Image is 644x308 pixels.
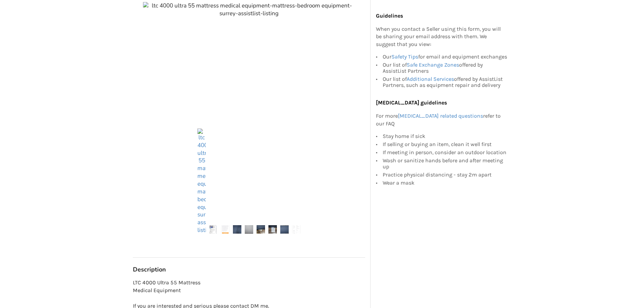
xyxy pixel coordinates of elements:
[376,13,403,19] b: Guidelines
[376,25,508,49] p: When you contact a Seller using this form, you will be sharing your email address with them. We s...
[383,61,508,75] div: Our list of offered by AssistList Partners
[257,225,265,234] img: ltc 4000 ultra 55 mattress medical equipment-mattress-bedroom equipment-surrey-assistlist-listing
[268,225,277,234] img: ltc 4000 ultra 55 mattress medical equipment-mattress-bedroom equipment-surrey-assistlist-listing
[376,112,508,128] p: For more refer to our FAQ
[209,225,218,234] img: ltc 4000 ultra 55 mattress medical equipment-mattress-bedroom equipment-surrey-assistlist-listing
[197,128,206,234] img: ltc 4000 ultra 55 mattress medical equipment-mattress-bedroom equipment-surrey-assistlist-listing
[407,76,454,82] a: Additional Services
[383,75,508,88] div: Our list of offered by AssistList Partners, such as equipment repair and delivery
[133,266,365,274] h3: Description
[383,148,508,157] div: If meeting in person, consider an outdoor location
[383,133,508,140] div: Stay home if sick
[233,225,241,234] img: ltc 4000 ultra 55 mattress medical equipment-mattress-bedroom equipment-surrey-assistlist-listing
[407,62,459,68] a: Safe Exchange Zones
[221,225,230,234] img: ltc 4000 ultra 55 mattress medical equipment-mattress-bedroom equipment-surrey-assistlist-listing
[383,54,508,61] div: Our for email and equipment exchanges
[376,99,447,106] b: [MEDICAL_DATA] guidelines
[383,179,508,186] div: Wear a mask
[391,53,418,60] a: Safety Tips
[292,225,301,234] img: ltc 4000 ultra 55 mattress medical equipment-mattress-bedroom equipment-surrey-assistlist-listing
[245,225,253,234] img: ltc 4000 ultra 55 mattress medical equipment-mattress-bedroom equipment-surrey-assistlist-listing
[383,140,508,148] div: If selling or buying an item, clean it well first
[280,225,289,234] img: ltc 4000 ultra 55 mattress medical equipment-mattress-bedroom equipment-surrey-assistlist-listing
[398,113,483,119] a: [MEDICAL_DATA] related questions
[383,157,508,171] div: Wash or sanitize hands before and after meeting up
[383,171,508,179] div: Practice physical distancing - stay 2m apart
